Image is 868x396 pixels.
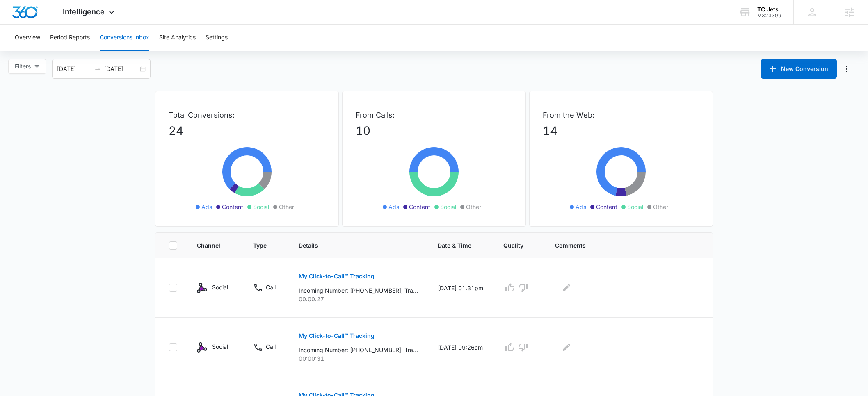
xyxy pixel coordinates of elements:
span: Content [409,203,430,211]
p: Incoming Number: [PHONE_NUMBER], Tracking Number: [PHONE_NUMBER], Ring To: [PHONE_NUMBER], Caller... [299,286,418,295]
button: Filters [8,59,46,74]
p: Total Conversions: [169,109,325,121]
span: Ads [576,203,586,211]
span: Ads [388,203,399,211]
button: Overview [15,25,40,51]
div: account id [757,13,781,18]
span: Details [299,241,407,250]
p: Social [212,283,228,291]
td: [DATE] 09:26am [428,318,493,377]
p: Call [266,342,276,351]
p: 10 [356,122,512,139]
span: swap-right [94,66,101,72]
span: Comments [555,241,688,250]
span: Other [653,203,668,211]
p: Incoming Number: [PHONE_NUMBER], Tracking Number: [PHONE_NUMBER], Ring To: [PHONE_NUMBER], Caller... [299,346,418,354]
span: Social [627,203,643,211]
button: Period Reports [50,25,90,51]
button: Edit Comments [560,341,573,354]
span: Social [253,203,269,211]
div: account name [757,6,781,13]
p: From Calls: [356,109,512,121]
p: My Click-to-Call™ Tracking [299,273,375,279]
p: 00:00:31 [299,354,418,363]
p: 14 [543,122,699,139]
p: 00:00:27 [299,295,418,303]
button: Manage Numbers [840,62,853,75]
p: 24 [169,122,325,139]
p: Social [212,342,228,351]
input: End date [104,64,138,73]
button: New Conversion [761,59,837,79]
input: Start date [57,64,91,73]
span: Type [253,241,267,250]
span: Content [222,203,243,211]
button: Edit Comments [560,281,573,294]
button: My Click-to-Call™ Tracking [299,266,375,286]
span: Social [440,203,456,211]
span: Date & Time [438,241,471,250]
span: Channel [197,241,222,250]
span: Content [596,203,617,211]
td: [DATE] 01:31pm [428,258,493,318]
button: Conversions Inbox [100,25,149,51]
span: Intelligence [63,7,105,16]
p: My Click-to-Call™ Tracking [299,333,375,339]
span: Other [466,203,481,211]
span: Quality [503,241,523,250]
span: Ads [201,203,212,211]
span: Filters [15,62,31,71]
p: Call [266,283,276,291]
button: Site Analytics [159,25,196,51]
button: My Click-to-Call™ Tracking [299,326,375,346]
p: From the Web: [543,109,699,121]
span: to [94,66,101,72]
span: Other [279,203,294,211]
button: Settings [206,25,228,51]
